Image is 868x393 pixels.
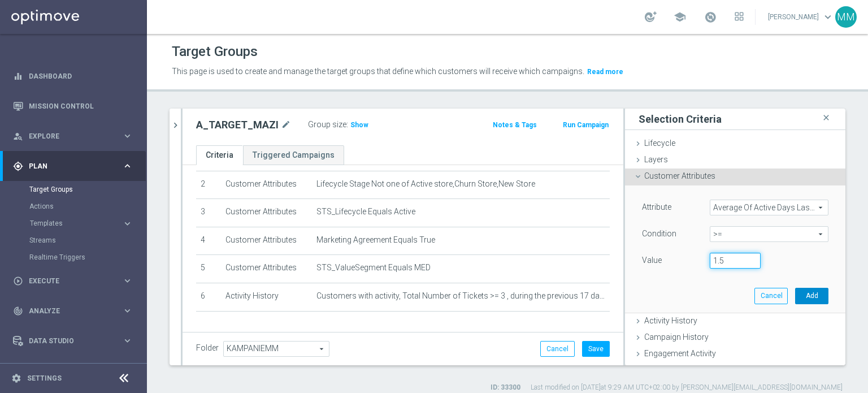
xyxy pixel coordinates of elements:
[243,145,344,165] a: Triggered Campaigns
[122,275,133,286] i: keyboard_arrow_right
[316,263,431,273] span: STS_ValueSegment Equals MED
[27,375,62,382] a: Settings
[29,181,146,198] div: Target Groups
[13,61,133,91] div: Dashboard
[12,277,133,286] button: play_circle_outline Execute keyboard_arrow_right
[29,219,133,228] button: Templates keyboard_arrow_right
[642,202,671,211] lable: Attribute
[221,199,312,227] td: Customer Attributes
[316,291,605,301] span: Customers with activity, Total Number of Tickets >= 3 , during the previous 17 days
[196,343,219,353] label: Folder
[639,113,722,126] h3: Selection Criteria
[12,132,133,141] div: person_search Explore keyboard_arrow_right
[754,288,788,304] button: Cancel
[122,161,133,171] i: keyboard_arrow_right
[644,155,668,164] span: Layers
[29,236,118,245] a: Streams
[29,308,122,314] span: Analyze
[29,198,146,215] div: Actions
[644,139,675,148] span: Lifecycle
[122,305,133,316] i: keyboard_arrow_right
[30,220,111,227] span: Templates
[170,120,181,131] i: chevron_right
[644,349,716,358] span: Engagement Activity
[316,207,415,217] span: STS_Lifecycle Equals Active
[196,171,221,199] td: 2
[29,91,133,121] a: Mission Control
[281,118,291,132] i: mode_edit
[308,120,346,129] label: Group size
[196,227,221,255] td: 4
[644,171,715,180] span: Customer Attributes
[196,283,221,311] td: 6
[12,72,133,81] button: equalizer Dashboard
[562,119,610,131] button: Run Campaign
[221,283,312,311] td: Activity History
[29,253,118,262] a: Realtime Triggers
[196,118,279,132] h2: A_TARGET_MAZI
[644,332,709,342] span: Campaign History
[29,356,118,386] a: Optibot
[13,306,122,316] div: Analyze
[531,383,843,392] label: Last modified on [DATE] at 9:29 AM UTC+02:00 by [PERSON_NAME][EMAIL_ADDRESS][DOMAIN_NAME]
[12,336,133,346] button: Data Studio keyboard_arrow_right
[170,109,181,142] button: chevron_right
[13,161,122,171] div: Plan
[13,276,23,286] i: play_circle_outline
[29,278,122,284] span: Execute
[122,335,133,346] i: keyboard_arrow_right
[29,163,122,170] span: Plan
[196,145,243,165] a: Criteria
[13,336,122,346] div: Data Studio
[12,102,133,111] button: Mission Control
[30,220,122,227] div: Templates
[316,179,535,189] span: Lifecycle Stage Not one of Active store,Churn Store,New Store
[29,202,118,211] a: Actions
[13,91,133,121] div: Mission Control
[644,365,693,374] span: Game History
[491,383,520,392] label: ID: 33300
[642,255,662,265] label: Value
[29,133,122,140] span: Explore
[644,316,697,325] span: Activity History
[196,255,221,283] td: 5
[821,110,832,126] i: close
[11,373,21,383] i: settings
[835,6,857,28] div: MM
[29,338,122,344] span: Data Studio
[221,171,312,199] td: Customer Attributes
[122,131,133,141] i: keyboard_arrow_right
[795,288,828,304] button: Add
[29,249,146,266] div: Realtime Triggers
[492,119,538,131] button: Notes & Tags
[29,232,146,249] div: Streams
[196,199,221,227] td: 3
[13,131,122,141] div: Explore
[642,229,676,238] lable: Condition
[13,306,23,316] i: track_changes
[316,235,435,245] span: Marketing Agreement Equals True
[29,215,146,232] div: Templates
[350,121,368,129] span: Show
[172,44,258,60] h1: Target Groups
[582,341,610,357] button: Save
[12,162,133,171] button: gps_fixed Plan keyboard_arrow_right
[221,255,312,283] td: Customer Attributes
[540,341,575,357] button: Cancel
[12,306,133,316] button: track_changes Analyze keyboard_arrow_right
[13,356,133,386] div: Optibot
[122,218,133,229] i: keyboard_arrow_right
[346,120,348,129] label: :
[586,66,624,78] button: Read more
[13,276,122,286] div: Execute
[767,8,835,25] a: [PERSON_NAME]keyboard_arrow_down
[822,11,834,23] span: keyboard_arrow_down
[29,185,118,194] a: Target Groups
